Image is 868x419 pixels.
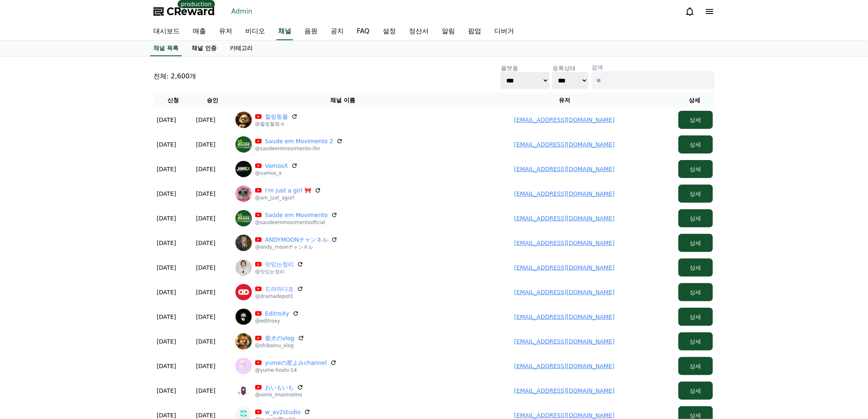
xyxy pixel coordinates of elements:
a: 상세 [678,166,713,172]
p: [DATE] [196,165,215,173]
a: CReward [153,5,215,18]
a: 유저 [212,23,239,40]
p: [DATE] [157,165,176,173]
a: yumeの星よみchannel [265,359,327,367]
a: Home [2,260,54,281]
a: [EMAIL_ADDRESS][DOMAIN_NAME] [514,215,615,222]
img: yumeの星よみchannel [235,358,252,374]
a: [EMAIL_ADDRESS][DOMAIN_NAME] [514,141,615,148]
p: @힐링힐링-s [255,121,298,127]
a: [EMAIL_ADDRESS][DOMAIN_NAME] [514,363,615,369]
a: 상세 [678,387,713,394]
p: @andy_moonチャンネル [255,244,338,250]
a: 상세 [678,289,713,295]
p: [DATE] [157,337,176,346]
img: Saúde em Movimento [235,210,252,227]
a: [EMAIL_ADDRESS][DOMAIN_NAME] [514,117,615,123]
a: [EMAIL_ADDRESS][DOMAIN_NAME] [514,314,615,320]
button: 상세 [678,111,713,129]
a: [EMAIL_ADDRESS][DOMAIN_NAME] [514,338,615,345]
a: I'm just a girl 🎀 [265,186,311,195]
p: [DATE] [157,140,176,149]
a: 상세 [678,264,713,271]
img: 맛있는정리 [235,259,252,276]
a: Saude em Movimento 2 [265,137,333,145]
a: Messages [54,260,106,281]
a: 음원 [298,23,324,40]
p: 등록상태 [553,64,588,72]
img: Saude em Movimento 2 [235,136,252,153]
p: [DATE] [196,140,215,149]
p: [DATE] [157,313,176,321]
p: [DATE] [196,362,215,370]
p: 전체: 2,600개 [153,71,196,81]
p: 검색 [592,63,715,71]
p: @dramadepot1 [255,293,304,300]
button: 상세 [678,185,713,203]
a: Settings [106,260,158,281]
a: 디버거 [488,23,521,40]
a: [EMAIL_ADDRESS][DOMAIN_NAME] [514,412,615,419]
a: [EMAIL_ADDRESS][DOMAIN_NAME] [514,387,615,394]
p: @맛있는정리 [255,268,304,275]
span: Settings [121,272,142,279]
a: 공지 [324,23,350,40]
a: 상세 [678,338,713,345]
p: [DATE] [157,288,176,296]
p: @editroxy [255,318,299,324]
p: [DATE] [157,190,176,198]
button: 상세 [678,234,713,252]
img: VamosX [235,161,252,177]
p: [DATE] [157,116,176,124]
img: 힐링동물 [235,112,252,128]
button: 상세 [678,160,713,178]
a: 힐링동물 [265,112,288,121]
th: 승인 [193,93,232,108]
a: 상세 [678,141,713,148]
a: 상세 [678,363,713,369]
p: @saudeemmovimento-i5n [255,145,343,152]
th: 상세 [675,93,715,108]
span: CReward [167,5,215,18]
img: おいもいも [235,382,252,399]
a: 설정 [376,23,402,40]
a: w_av2studio [265,408,301,416]
p: @yume-hoshi-14 [255,367,337,373]
p: @oimo_imoimoimo [255,392,304,398]
a: 드라마디포 [265,285,294,293]
a: 상세 [678,240,713,246]
p: [DATE] [196,263,215,272]
a: 상세 [678,215,713,222]
a: 상세 [678,190,713,197]
button: 상세 [678,382,713,400]
p: [DATE] [196,239,215,247]
a: 柴犬のvlog [265,334,295,342]
a: 상세 [678,117,713,123]
th: 채널 이름 [232,93,454,108]
p: [DATE] [196,387,215,395]
span: Messages [68,273,92,279]
a: 카테고리 [223,41,259,56]
button: 상세 [678,283,713,301]
p: @saudeemmovimentooficial [255,219,338,226]
th: 유저 [454,93,675,108]
a: 대시보드 [147,23,186,40]
a: Saúde em Movimento [265,211,328,219]
a: EditroXy [265,309,289,318]
p: [DATE] [157,362,176,370]
a: 채널 [276,23,293,40]
a: 맛있는정리 [265,260,294,268]
a: おいもいも [265,383,294,392]
p: [DATE] [157,263,176,272]
img: EditroXy [235,309,252,325]
a: VamosX [265,162,288,170]
a: [EMAIL_ADDRESS][DOMAIN_NAME] [514,264,615,271]
button: 상세 [678,357,713,375]
img: 柴犬のvlog [235,333,252,350]
p: @shibainu_vlog [255,342,304,349]
a: 채널 목록 [150,41,182,56]
a: ANDYMOONチャンネル [265,236,328,244]
a: 상세 [678,314,713,320]
p: [DATE] [196,337,215,346]
a: 정산서 [402,23,435,40]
